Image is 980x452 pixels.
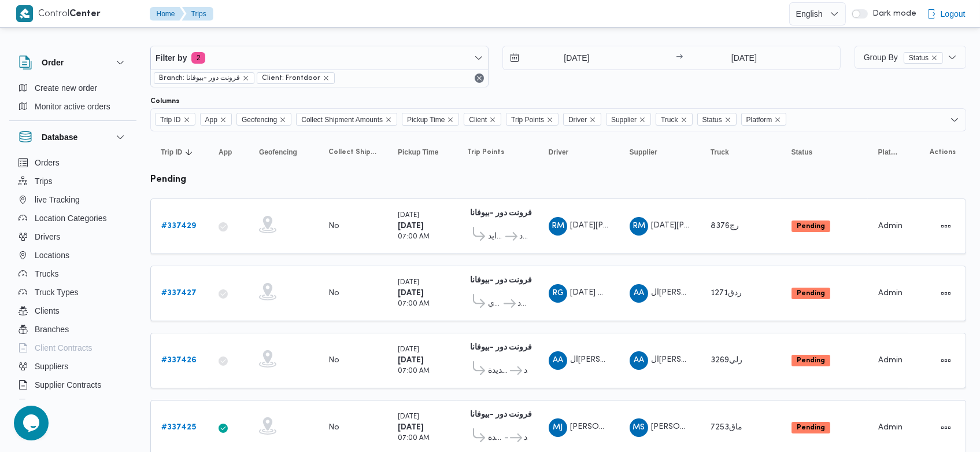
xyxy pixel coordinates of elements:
span: Supplier [611,113,637,126]
span: Driver [549,148,569,157]
button: Truck [706,143,775,161]
h3: Order [42,56,64,69]
button: Geofencing [254,143,312,161]
button: Open list of options [950,115,959,124]
input: Press the down key to open a popover containing a calendar. [686,46,801,69]
span: Dark mode [868,9,916,19]
button: remove selected entity [323,75,330,82]
button: Filter by2 active filters [151,46,488,69]
button: Group ByStatusremove selected entity [855,46,966,69]
button: Drivers [14,227,132,246]
span: AA [634,351,644,370]
span: RG [552,284,564,303]
span: live Tracking [35,193,80,207]
button: Devices [14,394,132,413]
b: فرونت دور -بيوفانا [470,411,532,418]
button: Remove Truck from selection in this group [681,116,687,123]
a: #337425 [161,421,196,435]
span: Supplier [606,113,651,126]
span: Supplier [630,148,657,157]
div: Rmdhan Muhammad Muhammad Abadalamunam [549,217,567,236]
small: 07:00 AM [398,301,430,307]
span: Trip ID [160,113,181,126]
b: [DATE] [398,289,424,297]
b: # 337427 [161,289,197,297]
span: AA [634,284,644,303]
span: Truck [661,113,678,126]
span: App [205,113,217,126]
button: Branches [14,320,132,339]
button: Client Contracts [14,339,132,357]
span: Client: Frontdoor [262,73,320,83]
span: قسم الشيخ زايد [488,230,504,244]
span: Actions [930,148,956,157]
span: Client: Frontdoor [257,72,335,84]
span: ماق7253 [711,424,742,431]
span: 2 active filters [191,52,205,64]
button: Remove Trip ID from selection in this group [183,116,190,123]
span: Admin [878,289,903,297]
button: Remove Geofencing from selection in this group [279,116,286,123]
span: فرونت دور مسطرد [524,364,528,378]
span: [PERSON_NAME] [651,423,717,431]
button: Create new order [14,79,132,97]
span: Trip Points [511,113,544,126]
a: #337427 [161,286,197,300]
span: قسم المعادي [488,297,502,311]
span: Clients [35,304,60,318]
b: Center [70,10,101,19]
span: Location Categories [35,211,107,225]
span: Driver [568,113,587,126]
span: Client [469,113,487,126]
div: Alsaid Ahmad Alsaid Ibrahem [630,284,648,303]
span: فرونت دور مسطرد [517,297,528,311]
small: 07:00 AM [398,234,430,240]
input: Press the down key to open a popover containing a calendar. [503,46,634,69]
a: #337426 [161,354,197,368]
button: Trips [14,172,132,190]
span: Pickup Time [407,113,445,126]
span: AA [553,351,563,370]
span: Branch: فرونت دور -بيوفانا [154,72,254,84]
span: Status [697,113,737,126]
span: MJ [553,418,563,437]
span: RM [552,217,564,236]
button: Trips [182,7,213,21]
b: [DATE] [398,222,424,230]
button: Location Categories [14,209,132,227]
span: Branch: فرونت دور -بيوفانا [159,73,240,83]
button: Actions [937,418,955,437]
span: Monitor active orders [35,100,110,113]
button: Clients [14,302,132,320]
button: Status [787,143,862,161]
div: → [676,54,683,62]
small: [DATE] [398,280,419,286]
div: Rmdhan Muhammad Muhammad Abadalamunam [630,217,648,236]
span: قسم مصر الجديدة [488,431,503,445]
span: [DATE][PERSON_NAME] [651,222,742,229]
small: [DATE] [398,414,419,420]
iframe: chat widget [12,406,49,440]
span: [PERSON_NAME] [PERSON_NAME] [570,423,704,431]
b: # 337426 [161,357,197,364]
span: Admin [878,424,903,431]
span: Client [464,113,501,126]
span: App [219,148,232,157]
button: Locations [14,246,132,264]
span: Pending [792,422,830,433]
button: Platform [874,143,903,161]
b: Pending [797,290,825,297]
span: رج8376 [711,222,739,230]
a: #337429 [161,219,196,233]
span: Collect Shipment Amounts [296,113,397,126]
button: remove selected entity [242,75,249,82]
span: Trip ID; Sorted in descending order [161,148,182,157]
span: فرونت دور مسطرد [519,230,528,244]
button: Trip IDSorted in descending order [156,143,202,161]
span: Suppliers [35,359,68,373]
b: [DATE] [398,424,424,431]
button: live Tracking [14,190,132,209]
b: # 337425 [161,424,196,431]
div: No [328,288,339,299]
button: Order [19,56,127,69]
